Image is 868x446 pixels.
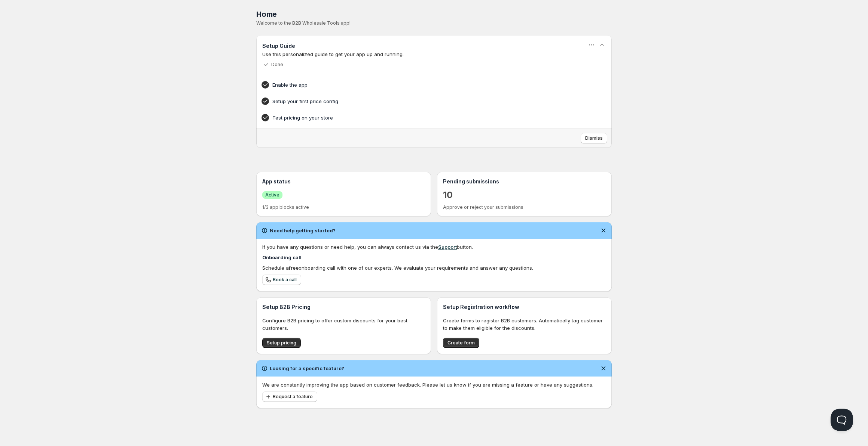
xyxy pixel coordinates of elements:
p: We are constantly improving the app based on customer feedback. Please let us know if you are mis... [262,381,606,388]
h4: Test pricing on your store [272,114,572,121]
p: 1/3 app blocks active [262,204,425,210]
div: If you have any questions or need help, you can always contact us via the button. [262,243,606,251]
h2: Looking for a specific feature? [270,365,344,372]
button: Dismiss notification [598,363,609,374]
span: Dismiss [585,135,603,141]
p: Create forms to register B2B customers. Automatically tag customer to make them eligible for the ... [443,317,606,332]
button: Setup pricing [262,338,301,348]
span: Create form [447,340,475,346]
h3: Setup B2B Pricing [262,303,425,311]
button: Dismiss [581,133,607,143]
button: Create form [443,338,479,348]
h4: Setup your first price config [272,97,572,105]
button: Dismiss notification [598,225,609,236]
p: Welcome to the B2B Wholesale Tools app! [256,20,612,26]
h3: App status [262,178,425,185]
span: Book a call [273,277,297,283]
p: Approve or reject your submissions [443,204,606,210]
button: Request a feature [262,391,317,402]
b: free [289,265,299,271]
span: Setup pricing [267,340,296,346]
span: Home [256,10,277,19]
a: SuccessActive [262,191,282,199]
a: Book a call [262,275,301,285]
a: Support [438,244,457,250]
p: Done [271,62,283,68]
h4: Onboarding call [262,254,606,261]
iframe: Help Scout Beacon - Open [831,409,853,431]
h4: Enable the app [272,81,572,89]
p: Use this personalized guide to get your app up and running. [262,50,606,58]
h3: Setup Registration workflow [443,303,606,311]
h3: Setup Guide [262,42,295,50]
h3: Pending submissions [443,178,606,185]
a: 10 [443,189,453,201]
h2: Need help getting started? [270,227,336,234]
span: Request a feature [273,394,313,400]
p: Configure B2B pricing to offer custom discounts for your best customers. [262,317,425,332]
span: Active [265,192,279,198]
div: Schedule a onboarding call with one of our experts. We evaluate your requirements and answer any ... [262,264,606,272]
